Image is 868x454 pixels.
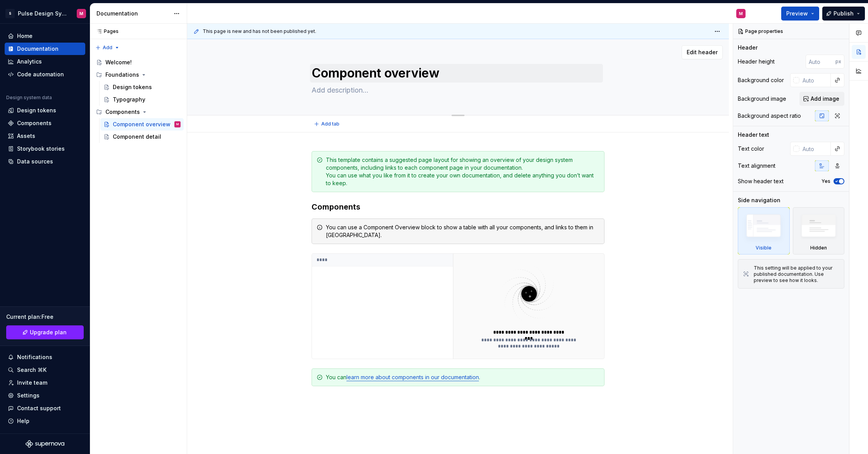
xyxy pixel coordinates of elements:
div: Background aspect ratio [738,112,801,120]
a: learn more about components in our documentation [346,374,479,380]
div: Background image [738,95,786,103]
a: Settings [5,389,85,402]
a: Components [5,117,85,129]
span: Publish [834,10,854,17]
button: Add [93,42,122,53]
button: Search ⌘K [5,364,85,376]
div: Component detail [113,133,161,141]
svg: Supernova Logo [26,440,64,448]
div: Foundations [93,69,184,81]
span: This page is new and has not been published yet. [203,28,316,34]
div: Pages [93,28,119,34]
span: Edit header [687,48,718,56]
div: Settings [17,392,40,399]
div: Text color [738,145,764,153]
a: Design tokens [100,81,184,93]
div: Documentation [96,10,170,17]
div: This setting will be applied to your published documentation. Use preview to see how it looks. [754,265,839,284]
a: Invite team [5,377,85,389]
div: Hidden [793,207,845,255]
div: Typography [113,96,145,103]
div: Notifications [17,353,52,361]
button: Add tab [312,119,343,129]
a: Design tokens [5,104,85,117]
div: Code automation [17,71,64,78]
div: Analytics [17,58,42,65]
textarea: Component overview [310,64,603,83]
a: Typography [100,93,184,106]
span: Add tab [321,121,339,127]
div: M [79,10,83,17]
a: Data sources [5,155,85,168]
div: Visible [738,207,790,255]
button: SPulse Design SystemM [2,5,88,22]
div: Home [17,32,33,40]
div: Side navigation [738,196,780,204]
span: Upgrade plan [30,328,67,336]
span: Add [103,45,112,51]
a: Component overviewM [100,118,184,131]
button: Edit header [682,45,723,59]
input: Auto [799,142,831,156]
div: Components [17,119,52,127]
div: Help [17,417,29,425]
label: Yes [821,178,830,184]
button: Contact support [5,402,85,414]
div: Design system data [6,95,52,101]
button: Help [5,415,85,427]
div: Visible [756,245,772,251]
div: Design tokens [113,83,152,91]
span: Preview [786,10,808,17]
a: Code automation [5,68,85,81]
button: Notifications [5,351,85,363]
div: You can . [326,373,599,381]
div: Header text [738,131,769,139]
a: Analytics [5,55,85,68]
div: Current plan : Free [6,313,84,321]
a: Home [5,30,85,42]
div: M [739,10,743,17]
div: M [176,120,179,128]
div: Search ⌘K [17,366,46,374]
a: Assets [5,130,85,142]
div: Contact support [17,404,61,412]
p: px [835,58,841,65]
div: Page tree [93,56,184,143]
span: Add image [811,95,839,103]
div: Data sources [17,158,53,165]
div: Components [105,108,140,116]
div: Design tokens [17,107,56,114]
button: Publish [822,7,865,21]
a: Storybook stories [5,143,85,155]
a: Welcome! [93,56,184,69]
div: Component overview [113,120,170,128]
a: Documentation [5,43,85,55]
input: Auto [806,55,835,69]
button: Add image [799,92,844,106]
div: Storybook stories [17,145,65,153]
div: Documentation [17,45,59,53]
div: Show header text [738,177,784,185]
button: Preview [781,7,819,21]
div: S [5,9,15,18]
div: Invite team [17,379,47,387]
a: Upgrade plan [6,325,84,339]
div: You can use a Component Overview block to show a table with all your components, and links to the... [326,224,599,239]
div: Assets [17,132,35,140]
a: Component detail [100,131,184,143]
input: Auto [799,73,831,87]
h3: Components [312,201,604,212]
div: Pulse Design System [18,10,67,17]
div: Text alignment [738,162,775,170]
div: Hidden [810,245,827,251]
div: Components [93,106,184,118]
div: Header [738,44,758,52]
div: Header height [738,58,775,65]
div: This template contains a suggested page layout for showing an overview of your design system comp... [326,156,599,187]
div: Welcome! [105,58,132,66]
div: Foundations [105,71,139,79]
div: Background color [738,76,784,84]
